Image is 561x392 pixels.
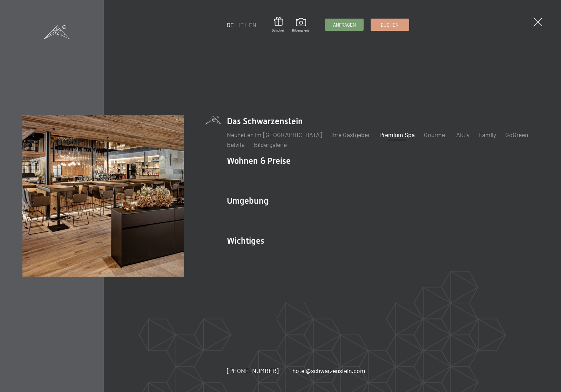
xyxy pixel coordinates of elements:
span: Anfragen [333,22,356,28]
img: Wellnesshotel Südtirol SCHWARZENSTEIN - Wellnessurlaub in den Alpen, Wandern und Wellness [22,115,184,277]
a: Neuheiten im [GEOGRAPHIC_DATA] [227,131,322,138]
a: GoGreen [505,131,528,138]
a: Belvita [227,141,245,148]
span: Bildergalerie [292,28,310,33]
a: Buchen [371,19,409,31]
a: Gourmet [424,131,447,138]
a: Premium Spa [379,131,415,138]
a: Bildergalerie [292,18,310,33]
a: [PHONE_NUMBER] [227,366,279,375]
a: Anfragen [325,19,363,31]
a: EN [249,21,256,28]
a: IT [239,21,244,28]
a: Family [479,131,496,138]
span: Gutschein [272,28,285,33]
a: Ihre Gastgeber [331,131,370,138]
span: Buchen [381,22,399,28]
a: hotel@schwarzenstein.com [292,366,365,375]
a: Bildergalerie [254,141,287,148]
span: [PHONE_NUMBER] [227,367,279,374]
a: Gutschein [272,17,285,33]
a: Aktiv [456,131,469,138]
a: DE [227,21,234,28]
